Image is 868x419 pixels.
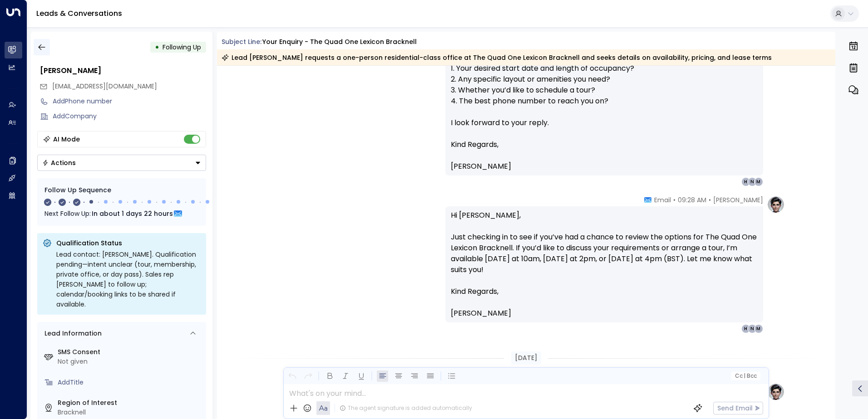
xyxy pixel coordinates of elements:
[41,329,102,338] div: Lead Information
[451,286,498,297] span: Kind Regards,
[92,209,173,219] span: In about 1 days 22 hours
[58,357,202,366] div: Not given
[678,195,706,205] span: 09:28 AM
[262,37,417,47] div: Your enquiry - The Quad One Lexicon Bracknell
[53,135,80,144] div: AI Mode
[40,65,206,76] div: [PERSON_NAME]
[56,249,201,309] div: Lead contact: [PERSON_NAME]. Qualification pending—intent unclear (tour, membership, private offi...
[56,239,201,248] p: Qualification Status
[42,159,76,167] div: Actions
[748,324,757,333] div: N
[163,43,201,52] span: Following Up
[451,210,758,286] p: Hi [PERSON_NAME], Just checking in to see if you’ve had a chance to review the options for The Qu...
[52,82,157,91] span: [EMAIL_ADDRESS][DOMAIN_NAME]
[44,185,199,195] div: Follow Up Sequence
[37,155,206,171] button: Actions
[222,37,261,46] span: Subject Line:
[654,195,671,205] span: Email
[451,139,498,150] span: Kind Regards,
[744,373,745,379] span: |
[286,370,298,382] button: Undo
[58,408,202,417] div: Bracknell
[36,8,122,19] a: Leads & Conversations
[511,351,541,365] div: [DATE]
[451,308,511,319] span: [PERSON_NAME]
[709,195,711,205] span: •
[53,97,206,106] div: AddPhone number
[767,195,785,214] img: profile-logo.png
[741,324,750,333] div: H
[731,372,760,380] button: Cc|Bcc
[741,177,750,186] div: H
[735,373,756,379] span: Cc Bcc
[451,161,511,172] span: [PERSON_NAME]
[754,324,763,333] div: M
[58,398,202,408] label: Region of Interest
[754,177,763,186] div: M
[52,82,157,91] span: michaelayxz90@hotmail.com
[767,383,785,401] img: profile-logo.png
[340,404,472,412] div: The agent signature is added automatically
[44,209,199,219] div: Next Follow Up:
[58,347,202,357] label: SMS Consent
[53,112,206,121] div: AddCompany
[58,378,202,387] div: AddTitle
[302,370,314,382] button: Redo
[748,177,757,186] div: N
[222,53,772,62] div: Lead [PERSON_NAME] requests a one-person residential-class office at The Quad One Lexicon Brackne...
[37,155,206,171] div: Button group with a nested menu
[713,195,763,205] span: [PERSON_NAME]
[155,39,159,55] div: •
[673,195,676,205] span: •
